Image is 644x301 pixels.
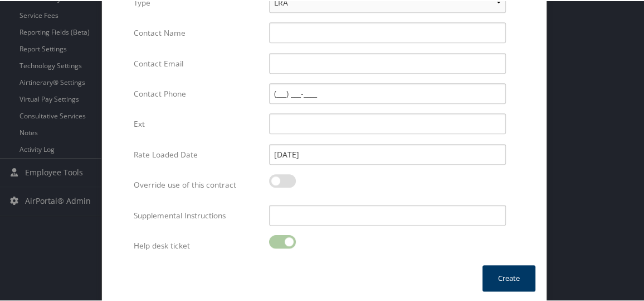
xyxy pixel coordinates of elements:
[134,21,260,42] label: Contact Name
[134,52,260,73] label: Contact Email
[134,204,260,225] label: Supplemental Instructions
[134,112,260,133] label: Ext
[269,82,506,103] input: (___) ___-____
[134,173,260,194] label: Override use of this contract
[482,264,535,290] button: Create
[134,82,260,103] label: Contact Phone
[134,143,260,164] label: Rate Loaded Date
[134,234,260,255] label: Help desk ticket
